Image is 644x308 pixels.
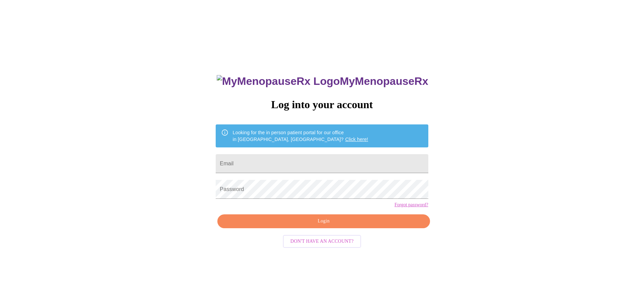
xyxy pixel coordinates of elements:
span: Login [225,217,422,226]
a: Don't have an account? [281,238,363,244]
button: Don't have an account? [283,235,361,248]
img: MyMenopauseRx Logo [217,75,340,88]
a: Forgot password? [395,202,428,208]
h3: MyMenopauseRx [217,75,428,88]
div: Looking for the in person patient portal for our office in [GEOGRAPHIC_DATA], [GEOGRAPHIC_DATA]? [233,126,368,145]
span: Don't have an account? [290,237,354,246]
button: Login [217,214,430,228]
a: Click here! [345,137,368,142]
h3: Log into your account [216,98,428,111]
